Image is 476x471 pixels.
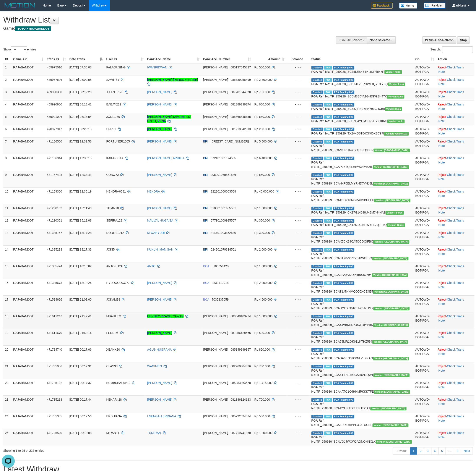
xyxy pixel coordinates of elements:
td: TF_250928_SC6XJEZEPDWIOQYUTYFQ [310,76,414,88]
div: - - - [288,115,308,119]
a: Check Trans [447,381,464,385]
td: 7 [3,137,11,154]
td: TF_250929_SCAMSRHAWIYKE5JQ99CV [310,137,414,154]
a: Note [438,70,445,73]
a: Run Auto-Refresh [422,36,456,44]
a: HENGKY PRASETYAWAN [147,314,184,318]
a: [PERSON_NAME] APRILIA [147,156,184,160]
span: Copy 087781544078 to clipboard [231,90,251,94]
a: Reject [437,364,446,368]
span: Vendor URL: https://secure6.1velocity.biz [384,70,402,74]
a: 3 [424,447,431,455]
a: [PERSON_NAME] [147,90,172,94]
th: Amount: activate to sort column ascending [253,55,286,63]
span: PALADUSING [106,66,125,69]
button: None selected [367,36,396,44]
td: TF_250929_SCAH4F6ELMYRHD7VHJ8L [310,171,414,187]
a: Check Trans [447,314,464,318]
a: [PERSON_NAME] [147,298,172,301]
a: Reject [437,298,446,301]
td: · · [436,125,474,137]
a: Check Trans [447,231,464,235]
a: Check Trans [447,90,464,94]
a: 1 [410,447,417,455]
span: Vendor URL: https://secure6.1velocity.biz [387,95,404,99]
a: Check Trans [447,103,464,106]
a: Check Trans [447,173,464,176]
span: Vendor URL: https://secure10.1velocity.biz [374,149,410,152]
a: Check Trans [447,78,464,81]
a: Reject [437,173,446,176]
span: Marked by adkpebhi [324,66,332,70]
span: BABAY222 [106,103,121,106]
a: Note [438,119,445,123]
td: RAJABANDOT [11,113,45,125]
a: [PERSON_NAME] [147,103,172,106]
a: Check Trans [447,298,464,301]
a: Check Trans [447,206,464,210]
span: Grabbed [311,78,323,82]
a: Note [438,223,445,227]
a: [PERSON_NAME] [147,398,172,401]
span: Marked by adkaldo [324,157,332,160]
a: Note [438,269,445,272]
span: PGA Pending [333,78,354,82]
a: Reject [437,314,446,318]
span: Grabbed [311,140,323,144]
b: PGA Ref. No: [311,132,330,135]
a: WAGIMEN [147,364,162,368]
td: AUTOWD-BOT-PGA [413,88,436,100]
span: KAKARISKA [106,156,123,160]
a: Reject [437,381,446,385]
span: [DATE] 07:30:08 [69,66,91,69]
a: Check Trans [447,219,464,222]
span: Copy 085789058499 to clipboard [231,78,251,81]
a: Reject [437,90,446,94]
a: Reject [437,103,446,106]
span: Rp 6.400.000 [254,156,273,160]
td: · · [436,187,474,204]
span: Copy 672101001174505 to clipboard [211,156,236,160]
img: Button%20Memo.svg [399,3,417,9]
a: Note [438,352,445,356]
label: Search: [430,46,473,53]
span: Rp 2.500.000 [254,78,273,81]
td: 10 [3,187,11,204]
a: AGUS NUGRAHA [147,348,172,351]
a: IWANRIDWAN [147,66,167,69]
span: Copy 081389299274 to clipboard [231,103,251,106]
a: 4 [431,447,439,455]
td: AUTOWD-BOT-PGA [413,171,436,187]
span: Copy 110001047865501 to clipboard [211,140,249,143]
span: 469990350 [47,90,62,94]
select: Showentries [11,46,27,53]
span: Vendor URL: https://trx2.1velocity.biz [384,132,408,136]
a: Check Trans [447,414,464,418]
span: Copy 085868546355 to clipboard [231,115,251,118]
th: Status [310,55,414,63]
td: · · [436,154,474,171]
a: [PERSON_NAME] SAA AH ALDI DZULQARNA [147,115,191,123]
td: TF_250928_SC68J4T4LYKH791CRCB0 [310,100,414,113]
a: Reject [437,431,446,435]
td: TF_250928_SC6ZD4YOMJHZ2HYX10AG [310,113,414,125]
span: SAWIT31 [106,78,119,81]
span: XXXZET123 [106,90,123,94]
span: BRI [203,156,208,160]
div: - - - [288,189,308,194]
a: [PERSON_NAME] [147,173,172,176]
span: [DATE] 08:12:26 [69,90,91,94]
a: Note [438,369,445,372]
a: Note [438,385,445,389]
span: 469990900 [47,103,62,106]
a: Check Trans [447,348,464,351]
th: Action [436,55,474,63]
b: PGA Ref. No: [311,161,324,168]
td: TF_250928_SC65LEB4BTHI3CR6547R [310,63,414,76]
a: Check Trans [447,66,464,69]
span: Copy 085137545827 to clipboard [231,66,251,69]
td: TF_250929_SCAX0DY10NGM4RSBFEEH [310,187,414,204]
b: PGA Ref. No: [311,70,330,73]
span: 469975010 [47,66,62,69]
span: [PERSON_NAME] [203,127,228,131]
